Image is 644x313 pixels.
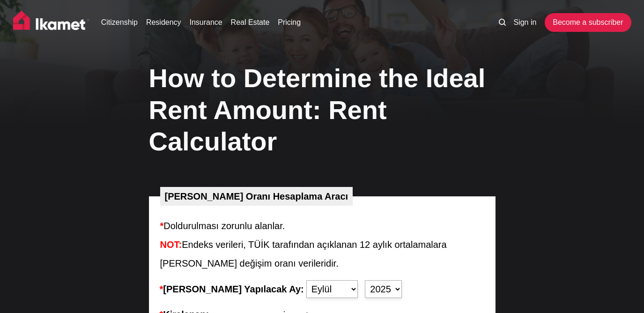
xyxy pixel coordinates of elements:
[146,17,181,28] a: Residency
[149,62,496,157] h1: How to Determine the Ideal Rent Amount: Rent Calculator
[513,17,536,28] a: Sign in
[13,11,90,34] img: Ikamet home
[160,239,182,250] em: NOT:
[278,17,301,28] a: Pricing
[160,280,304,298] label: [PERSON_NAME] Yapılacak Ay:
[160,187,353,206] legend: [PERSON_NAME] Oranı Hesaplama Aracı
[189,17,222,28] a: Insurance
[231,17,270,28] a: Real Estate
[101,17,138,28] a: Citizenship
[545,13,631,32] a: Become a subscriber
[160,216,484,273] div: Doldurulması zorunlu alanlar. Endeks verileri, TÜİK tarafından açıklanan 12 aylık ortalamalara [P...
